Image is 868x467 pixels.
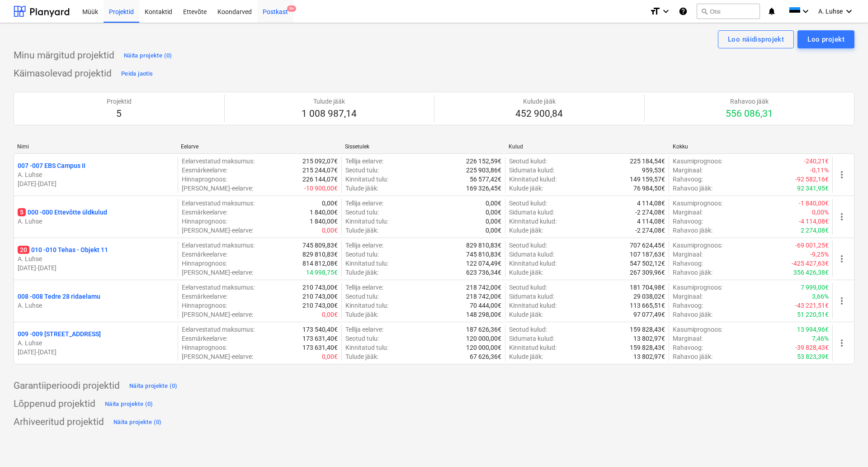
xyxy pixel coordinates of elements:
[673,157,722,166] p: Kasumiprognoos :
[18,208,26,216] span: 5
[673,268,712,277] p: Rahavoo jääk :
[470,352,501,361] p: 67 626,36€
[801,283,829,292] p: 7 999,00€
[107,108,132,120] p: 5
[18,301,174,310] p: A. Luhse
[322,226,338,235] p: 0,00€
[509,143,665,150] div: Kulud
[509,301,557,310] p: Kinnitatud kulud :
[182,241,255,250] p: Eelarvestatud maksumus :
[812,208,829,217] p: 0,00%
[182,208,227,217] p: Eesmärkeelarve :
[466,343,501,352] p: 120 000,00€
[345,325,383,334] p: Tellija eelarve :
[797,30,854,48] button: Loo projekt
[633,292,665,301] p: 29 038,02€
[18,245,108,254] p: 010 - 010 Tehas - Objekt 11
[836,169,847,180] span: more_vert
[182,157,255,166] p: Eelarvestatud maksumus :
[797,184,829,193] p: 92 341,95€
[306,268,338,277] p: 14 998,75€
[509,334,554,343] p: Sidumata kulud :
[182,250,227,259] p: Eesmärkeelarve :
[18,348,174,357] p: [DATE] - [DATE]
[345,241,383,250] p: Tellija eelarve :
[486,199,501,208] p: 0,00€
[18,254,174,263] p: A. Luhse
[182,343,227,352] p: Hinnaprognoos :
[801,226,829,235] p: 2 274,08€
[673,334,703,343] p: Marginaal :
[302,166,338,175] p: 215 244,07€
[345,208,379,217] p: Seotud tulu :
[18,292,174,310] div: 008 -008 Tedre 28 ridaelamuA. Luhse
[673,259,703,268] p: Rahavoog :
[287,5,296,12] span: 9+
[509,184,543,193] p: Kulude jääk :
[302,292,338,301] p: 210 743,00€
[812,334,829,343] p: 7,46%
[18,263,174,272] p: [DATE] - [DATE]
[105,399,153,410] div: Näita projekte (0)
[466,268,501,277] p: 623 736,34€
[718,30,794,48] button: Loo näidisprojekt
[810,166,829,175] p: -0,11%
[509,157,547,166] p: Seotud kulud :
[466,184,501,193] p: 169 326,45€
[302,97,357,106] p: Tulude jääk
[18,329,174,357] div: 009 -009 [STREET_ADDRESS]A. Luhse[DATE]-[DATE]
[18,245,174,272] div: 20010 -010 Tehas - Objekt 11A. Luhse[DATE]-[DATE]
[795,175,829,184] p: -92 582,16€
[836,253,847,264] span: more_vert
[345,352,378,361] p: Tulude jääk :
[182,226,253,235] p: [PERSON_NAME]-eelarve :
[630,157,665,166] p: 225 184,54€
[509,241,547,250] p: Seotud kulud :
[302,283,338,292] p: 210 743,00€
[793,268,829,277] p: 356 426,38€
[345,292,379,301] p: Seotud tulu :
[823,424,868,467] div: Vestlusvidin
[836,295,847,306] span: more_vert
[635,226,665,235] p: -2 274,08€
[807,33,844,45] div: Loo projekt
[122,48,175,63] button: Näita projekte (0)
[345,250,379,259] p: Seotud tulu :
[14,67,112,80] p: Käimasolevad projektid
[182,352,253,361] p: [PERSON_NAME]-eelarve :
[111,415,164,429] button: Näita projekte (0)
[310,208,338,217] p: 1 840,00€
[18,208,107,217] p: 000 - 000 Ettevõtte üldkulud
[486,217,501,226] p: 0,00€
[635,208,665,217] p: -2 274,08€
[182,184,253,193] p: [PERSON_NAME]-eelarve :
[630,343,665,352] p: 159 828,43€
[182,217,227,226] p: Hinnaprognoos :
[509,250,554,259] p: Sidumata kulud :
[470,301,501,310] p: 70 444,00€
[466,325,501,334] p: 187 626,36€
[322,352,338,361] p: 0,00€
[182,325,255,334] p: Eelarvestatud maksumus :
[466,310,501,319] p: 148 298,00€
[345,301,388,310] p: Kinnitatud tulu :
[18,179,174,188] p: [DATE] - [DATE]
[673,301,703,310] p: Rahavoog :
[302,325,338,334] p: 173 540,40€
[810,250,829,259] p: -9,25%
[509,208,554,217] p: Sidumata kulud :
[673,208,703,217] p: Marginaal :
[182,310,253,319] p: [PERSON_NAME]-eelarve :
[795,343,829,352] p: -39 828,43€
[302,108,357,120] p: 1 008 987,14
[673,217,703,226] p: Rahavoog :
[129,381,178,391] div: Näita projekte (0)
[509,166,554,175] p: Sidumata kulud :
[509,268,543,277] p: Kulude jääk :
[302,175,338,184] p: 226 144,07€
[302,343,338,352] p: 173 631,40€
[302,334,338,343] p: 173 631,40€
[630,241,665,250] p: 707 624,45€
[345,226,378,235] p: Tulude jääk :
[14,416,104,429] p: Arhiveeritud projektid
